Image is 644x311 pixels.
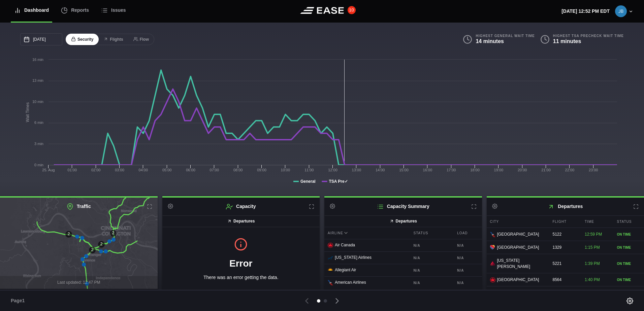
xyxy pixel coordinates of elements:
[42,168,55,172] tspan: 25. Aug
[553,34,624,38] b: Highest TSA PreCheck Wait Time
[497,231,539,237] span: [GEOGRAPHIC_DATA]
[561,8,610,15] p: [DATE] 12:52 PM EDT
[110,230,117,237] div: 2
[497,244,539,250] span: [GEOGRAPHIC_DATA]
[617,245,641,250] div: ON TIME
[476,34,535,38] b: Highest General Wait Time
[335,243,355,247] span: Air Canada
[32,78,43,82] tspan: 13 min
[25,102,30,122] tspan: Wait Times
[541,168,551,172] text: 21:00
[324,198,482,215] h2: Capacity Summary
[585,232,602,237] span: 12:59 PM
[11,297,28,304] span: Page 1
[335,280,366,285] span: American Airlines
[617,261,641,266] div: ON TIME
[457,280,478,285] b: N/A
[20,33,62,45] input: mm/dd/yyyy
[549,286,580,299] div: 403
[34,142,43,146] tspan: 3 min
[414,255,449,261] b: N/A
[115,168,124,172] text: 03:00
[128,34,154,45] button: Flow
[68,168,77,172] text: 01:00
[589,168,598,172] text: 23:00
[447,168,456,172] text: 17:00
[281,168,290,172] text: 10:00
[162,168,172,172] text: 05:00
[454,227,482,239] div: Load
[457,255,478,261] b: N/A
[348,6,356,14] button: 10
[497,277,539,283] span: [GEOGRAPHIC_DATA]
[66,34,99,45] button: Security
[32,58,43,62] tspan: 16 min
[549,257,580,270] div: 5221
[376,168,385,172] text: 14:00
[414,280,449,285] b: N/A
[173,256,309,271] h1: Error
[32,100,43,104] tspan: 10 min
[34,163,43,167] tspan: 0 min
[335,268,356,272] span: Allegiant Air
[399,168,409,172] text: 15:00
[457,268,478,273] b: N/A
[585,277,600,282] span: 1:40 PM
[65,231,72,238] div: 2
[457,243,478,248] b: N/A
[487,216,548,228] div: City
[423,168,432,172] text: 16:00
[410,227,452,239] div: Status
[324,227,409,239] div: Airline
[476,38,504,44] b: 14 minutes
[162,198,320,215] h2: Capacity
[335,255,372,260] span: [US_STATE] Airlines
[328,168,337,172] text: 12:00
[186,168,195,172] text: 06:00
[162,215,320,227] button: Departures
[139,168,148,172] text: 04:00
[585,245,600,250] span: 1:15 PM
[615,5,627,17] img: be0d2eec6ce3591e16d61ee7af4da0ae
[549,216,580,228] div: Flight
[617,277,641,282] div: ON TIME
[494,168,504,172] text: 19:00
[553,38,581,44] b: 11 minutes
[470,168,480,172] text: 18:00
[98,34,128,45] button: Flights
[210,168,219,172] text: 07:00
[549,228,580,241] div: 5122
[414,268,449,273] b: N/A
[257,168,266,172] text: 09:00
[518,168,527,172] text: 20:00
[300,179,316,184] tspan: General
[549,273,580,286] div: 8564
[34,120,43,125] tspan: 6 min
[98,241,105,248] div: 2
[89,247,96,253] div: 2
[565,168,575,172] text: 22:00
[329,179,348,184] tspan: TSA Pre✓
[173,274,309,281] p: There was an error getting the data.
[585,261,600,266] span: 1:39 PM
[549,241,580,254] div: 1329
[233,168,243,172] text: 08:00
[497,257,544,270] span: [US_STATE][PERSON_NAME]
[304,168,314,172] text: 11:00
[352,168,361,172] text: 13:00
[91,168,101,172] text: 02:00
[324,215,482,227] button: Departures
[581,216,612,228] div: Time
[617,232,641,237] div: ON TIME
[414,243,449,248] b: N/A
